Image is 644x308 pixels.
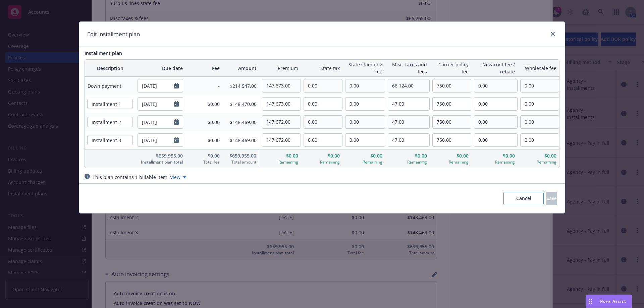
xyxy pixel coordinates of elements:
input: 0.00 [304,79,342,92]
svg: Calendar [174,137,179,143]
span: $0.00 [432,152,469,159]
svg: Calendar [174,119,179,125]
span: Premium [262,65,298,72]
input: MM/DD/YYYY [138,98,174,110]
input: MM/DD/YYYY [138,116,174,128]
input: 0.00 [345,116,385,128]
span: State stamping fee [345,61,383,75]
span: $0.00 [188,137,220,144]
span: Installment plan total [138,159,183,165]
span: $0.00 [188,101,220,108]
span: $0.00 [188,152,220,159]
input: MM/DD/YYYY [138,134,174,146]
input: 0.00 [345,134,385,146]
input: 0.00 [345,98,385,110]
span: $148,469.00 [225,137,257,144]
span: $659,955.00 [138,152,183,159]
div: View [170,174,186,181]
div: This plan contains 1 billable item [93,174,167,181]
input: 0.00 [304,116,342,128]
span: Down payment [88,82,132,89]
input: 0.00 [433,98,471,110]
span: Installment plan [85,50,122,56]
input: 0.00 [262,134,301,146]
input: 0.00 [304,98,342,110]
span: $214,547.00 [225,82,257,89]
span: Remaining [388,159,427,165]
input: 0.00 [388,79,429,92]
span: Remaining [262,159,298,165]
input: 0.00 [388,98,429,110]
span: Due date [138,65,183,72]
div: Drag to move [586,295,594,308]
span: $0.00 [388,152,427,159]
span: $0.00 [188,119,220,126]
span: $0.00 [304,152,340,159]
span: $0.00 [262,152,298,159]
span: Remaining [432,159,469,165]
span: Carrier policy fee [432,61,469,75]
input: 0.00 [262,79,301,92]
span: Fee [188,65,220,72]
svg: Calendar [174,101,179,107]
input: 0.00 [304,134,342,146]
span: State tax [304,65,340,72]
input: 0.00 [388,134,429,146]
span: Misc. taxes and fees [388,61,427,75]
input: 0.00 [388,116,429,128]
span: $148,470.00 [225,101,257,108]
input: 0.00 [433,134,471,146]
span: Remaining [345,159,383,165]
input: 0.00 [433,116,471,128]
span: - [188,82,220,89]
button: Nova Assist [586,295,632,308]
h1: Edit installment plan [87,30,140,39]
span: Description [88,65,132,72]
input: 0.00 [262,116,301,128]
input: 0.00 [433,79,471,92]
span: Total amount [225,159,256,165]
input: 0.00 [345,79,385,92]
span: $659,955.00 [225,152,256,159]
svg: Calendar [174,83,179,88]
input: MM/DD/YYYY [138,79,174,92]
span: Nova Assist [600,298,626,304]
span: Amount [225,65,257,72]
span: $0.00 [345,152,383,159]
input: 0.00 [262,98,301,110]
span: Remaining [304,159,340,165]
span: $148,469.00 [225,119,257,126]
span: Total fee [188,159,220,165]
